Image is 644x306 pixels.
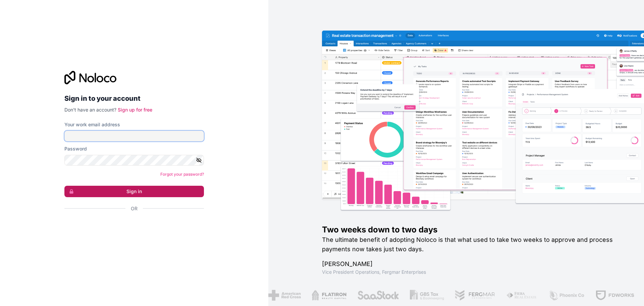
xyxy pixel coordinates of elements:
h1: Two weeks down to two days [322,224,623,235]
h2: The ultimate benefit of adopting Noloco is that what used to take two weeks to approve and proces... [322,235,623,254]
label: Your work email address [64,121,120,128]
img: /assets/fergmar-CudnrXN5.png [454,290,495,301]
input: Password [64,155,204,166]
a: Forgot your password? [160,172,204,177]
img: /assets/fiera-fwj2N5v4.png [506,290,538,301]
iframe: Sign in with Google Button [61,219,202,234]
span: Don't have an account? [64,107,116,113]
img: /assets/saastock-C6Zbiodz.png [357,290,399,301]
span: Or [131,205,138,212]
img: /assets/gbstax-C-GtDUiK.png [410,290,444,301]
img: /assets/phoenix-BREaitsQ.png [548,290,584,301]
img: /assets/flatiron-C8eUkumj.png [311,290,346,301]
h1: Vice President Operations , Fergmar Enterprises [322,269,623,275]
h2: Sign in to your account [64,92,204,104]
h1: [PERSON_NAME] [322,259,623,269]
label: Password [64,145,87,152]
img: /assets/fdworks-Bi04fVtw.png [595,290,634,301]
input: Email address [64,131,204,141]
button: Sign in [64,186,204,197]
img: /assets/american-red-cross-BAupjrZR.png [268,290,301,301]
a: Sign up for free [118,107,152,113]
